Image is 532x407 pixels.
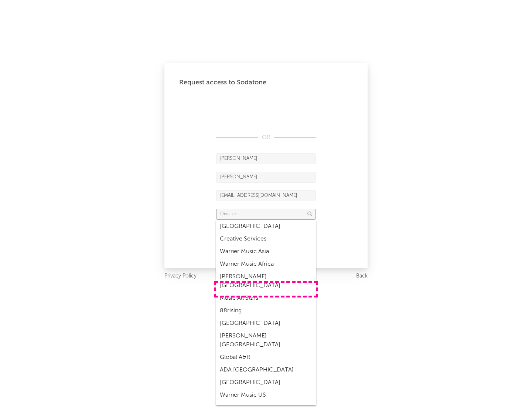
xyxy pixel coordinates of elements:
[216,153,316,164] input: First Name
[216,133,316,142] div: OR
[216,258,316,270] div: Warner Music Africa
[216,292,316,305] div: Music All Stars
[216,270,316,292] div: [PERSON_NAME] [GEOGRAPHIC_DATA]
[216,317,316,330] div: [GEOGRAPHIC_DATA]
[216,364,316,376] div: ADA [GEOGRAPHIC_DATA]
[216,351,316,364] div: Global A&R
[216,172,316,183] input: Last Name
[216,245,316,258] div: Warner Music Asia
[179,78,353,87] div: Request access to Sodatone
[216,305,316,317] div: 88rising
[216,209,316,220] input: Division
[164,272,197,281] a: Privacy Policy
[216,389,316,401] div: Warner Music US
[216,190,316,201] input: Email
[356,272,368,281] a: Back
[216,376,316,389] div: [GEOGRAPHIC_DATA]
[216,233,316,245] div: Creative Services
[216,330,316,351] div: [PERSON_NAME] [GEOGRAPHIC_DATA]
[216,220,316,233] div: [GEOGRAPHIC_DATA]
